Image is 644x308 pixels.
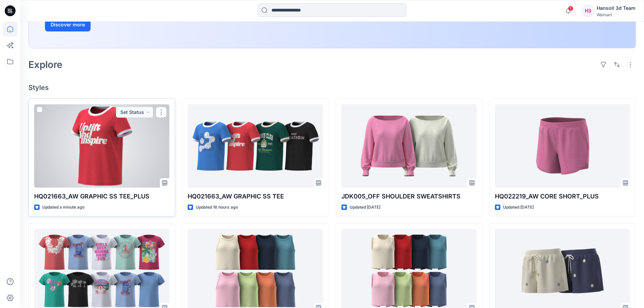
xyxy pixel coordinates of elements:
div: Walmart [597,12,636,17]
a: JDK005_OFF SHOULDER SWEATSHIRTS [341,104,477,188]
p: HQ021663_AW GRAPHIC SS TEE [188,192,323,201]
h4: Styles [28,84,636,92]
p: Updated a minute ago [42,204,85,211]
span: 1 [568,6,573,11]
button: Discover more [45,18,91,31]
p: Updated [DATE] [503,204,534,211]
a: HQ021663_AW GRAPHIC SS TEE_PLUS [34,104,169,188]
a: HQ021663_AW GRAPHIC SS TEE [188,104,323,188]
p: JDK005_OFF SHOULDER SWEATSHIRTS [341,192,477,201]
div: H3 [582,5,594,17]
p: HQ022219_AW CORE SHORT_PLUS [495,192,630,201]
a: HQ022219_AW CORE SHORT_PLUS [495,104,630,188]
div: Hansoll 3d Team [597,4,636,12]
h2: Explore [28,59,63,70]
p: Updated [DATE] [350,204,380,211]
p: HQ021663_AW GRAPHIC SS TEE_PLUS [34,192,169,201]
p: Updated 16 hours ago [196,204,238,211]
a: Discover more [45,18,197,31]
